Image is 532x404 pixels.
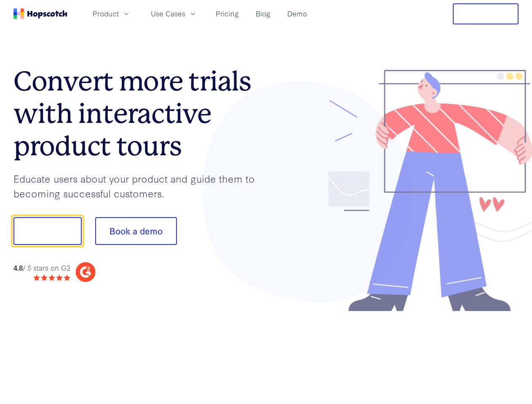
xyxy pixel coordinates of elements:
[13,217,82,245] button: Show me!
[151,8,185,19] span: Use Cases
[252,7,274,21] a: Blog
[146,7,202,21] button: Use Cases
[453,3,519,24] button: Free Trial
[284,7,310,21] a: Demo
[95,217,177,245] button: Book a demo
[13,263,70,273] div: / 5 stars on G2
[13,8,67,19] a: Home
[13,263,23,272] strong: 4.8
[93,8,119,19] span: Product
[88,7,136,21] button: Product
[13,65,266,162] h1: Convert more trials with interactive product tours
[212,7,242,21] a: Pricing
[13,171,266,200] p: Educate users about your product and guide them to becoming successful customers.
